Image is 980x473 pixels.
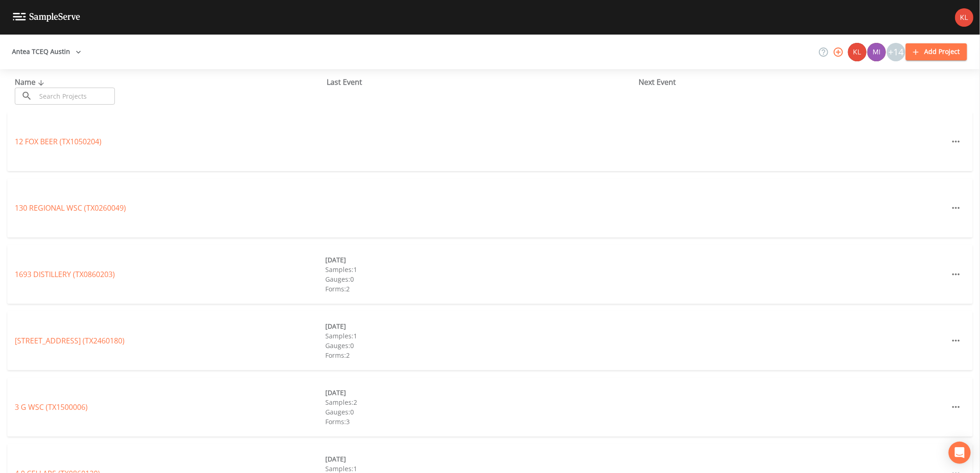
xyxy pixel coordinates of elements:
a: 1693 DISTILLERY (TX0860203) [15,269,115,279]
div: [DATE] [325,454,636,464]
div: Forms: 2 [325,284,636,294]
div: Gauges: 0 [325,341,636,350]
a: 3 G WSC (TX1500006) [15,402,88,412]
div: Samples: 1 [325,265,636,274]
div: Gauges: 0 [325,407,636,417]
div: Last Event [327,77,639,88]
div: Samples: 1 [325,331,636,341]
button: Antea TCEQ Austin [8,43,85,60]
a: [STREET_ADDRESS] (TX2460180) [15,336,125,346]
img: a1ea4ff7c53760f38bef77ef7c6649bf [867,43,886,61]
img: 9c4450d90d3b8045b2e5fa62e4f92659 [848,43,866,61]
div: Forms: 2 [325,350,636,360]
a: 130 REGIONAL WSC (TX0260049) [15,203,126,213]
div: [DATE] [325,255,636,265]
div: +14 [887,43,905,61]
div: Gauges: 0 [325,274,636,284]
div: Next Event [639,77,950,88]
div: Open Intercom Messenger [949,442,971,464]
div: [DATE] [325,388,636,397]
span: Name [15,77,47,87]
img: 9c4450d90d3b8045b2e5fa62e4f92659 [955,8,974,27]
button: Add Project [906,43,967,60]
div: Kler Teran [848,43,867,61]
div: Forms: 3 [325,417,636,426]
div: [DATE] [325,321,636,331]
img: logo [13,13,80,22]
div: Samples: 2 [325,397,636,407]
div: Miriaha Caddie [867,43,886,61]
input: Search Projects [36,88,115,105]
a: 12 FOX BEER (TX1050204) [15,136,102,147]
